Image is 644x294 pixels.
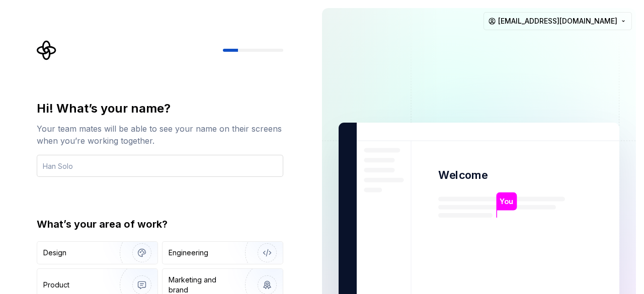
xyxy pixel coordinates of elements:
[37,217,283,231] div: What’s your area of work?
[43,248,66,258] div: Design
[169,248,208,258] div: Engineering
[484,12,632,30] button: [EMAIL_ADDRESS][DOMAIN_NAME]
[498,16,617,26] span: [EMAIL_ADDRESS][DOMAIN_NAME]
[500,196,513,207] p: You
[37,123,283,147] div: Your team mates will be able to see your name on their screens when you’re working together.
[37,155,283,177] input: Han Solo
[43,280,69,290] div: Product
[37,40,57,60] svg: Supernova Logo
[37,101,283,117] div: Hi! What’s your name?
[438,168,488,182] p: Welcome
